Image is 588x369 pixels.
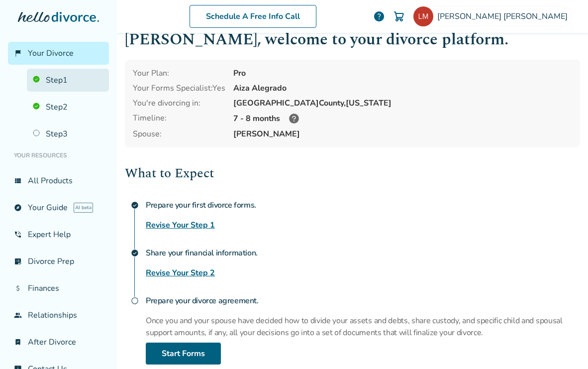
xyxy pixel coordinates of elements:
span: Your Divorce [28,48,74,59]
span: check_circle [131,201,139,209]
span: phone_in_talk [14,231,22,239]
a: phone_in_talkExpert Help [8,223,109,246]
li: Your Resources [8,145,109,165]
a: exploreYour GuideAI beta [8,196,109,219]
div: Aiza Alegrado [233,83,572,94]
iframe: Chat Widget [538,321,588,369]
h4: Prepare your first divorce forms. [146,195,580,215]
h4: Prepare your divorce agreement. [146,291,580,311]
a: Schedule A Free Info Call [190,5,316,28]
a: groupRelationships [8,304,109,327]
a: Step2 [27,96,109,119]
span: view_list [14,177,22,185]
h4: Share your financial information. [146,243,580,263]
span: flag_2 [14,49,22,57]
div: 7 - 8 months [233,113,572,124]
a: view_listAll Products [8,169,109,192]
span: AI beta [74,203,93,213]
span: check_circle [131,249,139,257]
a: Step1 [27,69,109,92]
a: Start Forms [146,343,221,365]
a: list_alt_checkDivorce Prep [8,250,109,273]
a: Revise Your Step 2 [146,267,215,279]
a: Revise Your Step 1 [146,219,215,231]
span: radio_button_unchecked [131,297,139,305]
div: Pro [233,68,572,79]
span: [PERSON_NAME] [233,128,572,139]
div: [GEOGRAPHIC_DATA] County, [US_STATE] [233,98,572,109]
span: group [14,311,22,319]
a: bookmark_checkAfter Divorce [8,331,109,354]
h1: [PERSON_NAME] , welcome to your divorce platform. [125,27,580,52]
span: Spouse: [133,128,225,139]
div: Timeline: [133,113,225,124]
span: explore [14,204,22,212]
img: lisamozden@gmail.com [413,6,433,26]
span: attach_money [14,284,22,292]
h2: What to Expect [125,163,580,183]
div: Your Plan: [133,68,225,79]
a: flag_2Your Divorce [8,42,109,65]
span: bookmark_check [14,338,22,346]
a: attach_moneyFinances [8,277,109,300]
div: Your Forms Specialist: Yes [133,83,225,94]
div: You're divorcing in: [133,98,225,109]
p: Once you and your spouse have decided how to divide your assets and debts, share custody, and spe... [146,315,580,339]
a: help [373,10,385,22]
span: [PERSON_NAME] [PERSON_NAME] [437,11,572,22]
a: Step3 [27,123,109,145]
img: Cart [393,10,405,22]
span: list_alt_check [14,257,22,265]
